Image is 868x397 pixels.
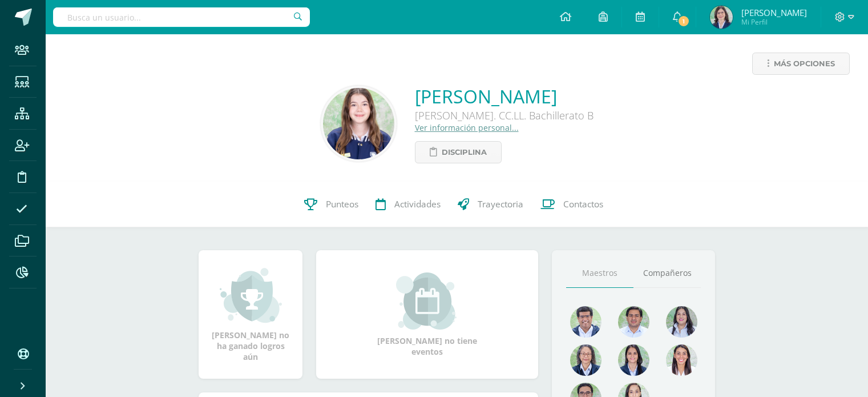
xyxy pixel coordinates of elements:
[210,267,291,362] div: [PERSON_NAME] no ha ganado logros aún
[396,272,458,330] img: event_small.png
[53,7,310,27] input: Busca un usuario...
[666,306,697,338] img: 1934cc27df4ca65fd091d7882280e9dd.png
[323,88,394,159] img: 1e869f46442895352e57233f0a303ee8.png
[774,53,835,74] span: Más opciones
[415,109,594,122] div: [PERSON_NAME]. CC.LL. Bachillerato B
[220,267,282,324] img: achievement_small.png
[478,198,523,210] span: Trayectoria
[563,198,603,210] span: Contactos
[618,344,649,376] img: d4e0c534ae446c0d00535d3bb96704e9.png
[367,182,449,227] a: Actividades
[415,141,502,163] a: Disciplina
[618,306,649,338] img: 1e7bfa517bf798cc96a9d855bf172288.png
[752,53,850,75] a: Más opciones
[633,259,701,288] a: Compañeros
[666,344,697,376] img: 38d188cc98c34aa903096de2d1c9671e.png
[677,15,690,27] span: 1
[326,198,358,210] span: Punteos
[394,198,441,210] span: Actividades
[449,182,532,227] a: Trayectoria
[570,306,601,338] img: 484afa508d8d35e59a7ea9d5d4640c41.png
[415,84,594,109] a: [PERSON_NAME]
[566,259,633,288] a: Maestros
[532,182,612,227] a: Contactos
[570,344,601,376] img: 68491b968eaf45af92dd3338bd9092c6.png
[741,17,807,27] span: Mi Perfil
[296,182,367,227] a: Punteos
[370,272,485,357] div: [PERSON_NAME] no tiene eventos
[415,122,519,133] a: Ver información personal...
[710,6,733,29] img: d287b3f4ec78f077569923fcdb2be007.png
[741,7,807,18] span: [PERSON_NAME]
[442,142,487,163] span: Disciplina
